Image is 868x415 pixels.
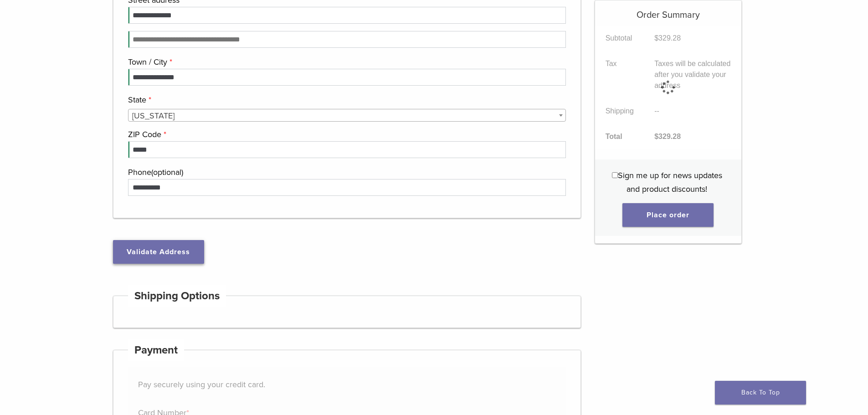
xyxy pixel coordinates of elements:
h4: Payment [128,339,185,361]
label: ZIP Code [128,128,564,141]
label: Phone [128,165,564,179]
button: Validate Address [113,240,204,264]
a: Back To Top [715,381,806,405]
span: State [128,109,566,122]
span: Sign me up for news updates and product discounts! [618,170,722,194]
input: Sign me up for news updates and product discounts! [612,172,618,178]
h4: Shipping Options [128,285,226,307]
label: Town / City [128,55,564,69]
span: Kansas [128,109,566,122]
label: State [128,93,564,107]
span: (optional) [151,167,183,177]
h5: Order Summary [595,0,741,20]
button: Place order [622,203,714,227]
